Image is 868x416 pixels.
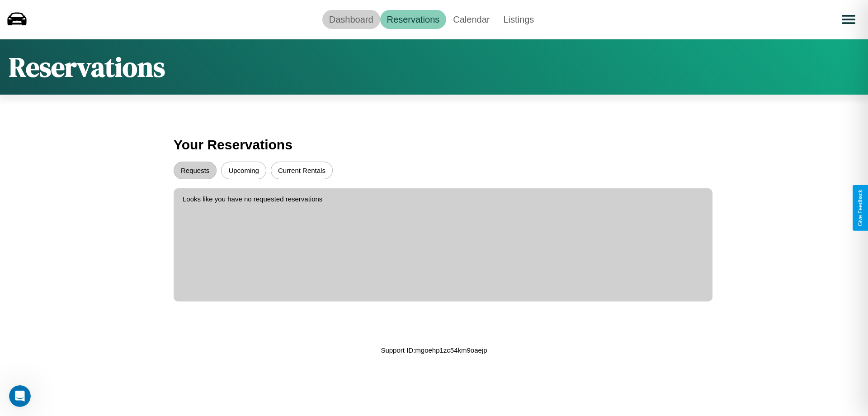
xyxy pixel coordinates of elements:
[322,10,380,29] a: Dashboard
[9,48,165,86] h1: Reservations
[857,190,863,226] div: Give Feedback
[221,162,266,179] button: Upcoming
[380,10,447,29] a: Reservations
[446,10,496,29] a: Calendar
[271,162,333,179] button: Current Rentals
[9,385,31,407] iframe: Intercom live chat
[183,193,703,205] p: Looks like you have no requested reservations
[836,7,861,32] button: Open menu
[174,133,694,157] h3: Your Reservations
[496,10,541,29] a: Listings
[174,162,217,179] button: Requests
[381,344,487,356] p: Support ID: mgoehp1zc54km9oaejp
